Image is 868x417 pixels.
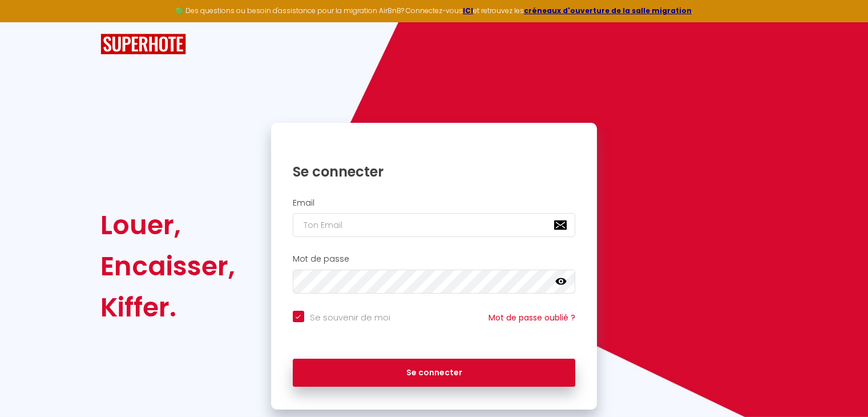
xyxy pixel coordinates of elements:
[488,312,575,323] a: Mot de passe oublié ?
[100,246,235,287] div: Encaisser,
[293,213,576,237] input: Ton Email
[293,359,576,387] button: Se connecter
[293,254,576,264] h2: Mot de passe
[100,205,235,246] div: Louer,
[524,6,692,15] a: créneaux d'ouverture de la salle migration
[463,6,473,15] a: ICI
[293,198,576,208] h2: Email
[293,163,576,181] h1: Se connecter
[100,34,186,55] img: SuperHote logo
[100,287,235,328] div: Kiffer.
